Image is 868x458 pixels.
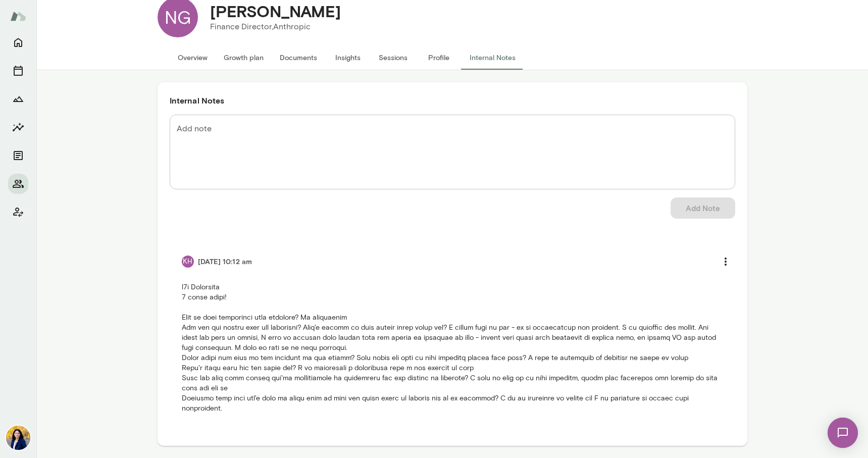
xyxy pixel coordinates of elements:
button: Sessions [371,45,416,70]
button: Internal Notes [462,45,524,70]
button: Members [8,174,28,194]
button: Documents [272,45,325,70]
button: Home [8,32,28,53]
p: Finance Director, Anthropic [210,21,341,33]
button: Client app [8,202,28,222]
img: Jaya Jaware [6,426,30,450]
div: KH [182,256,194,268]
button: Insights [325,45,371,70]
button: Growth plan [216,45,272,70]
h6: Internal Notes [170,94,735,107]
h6: [DATE] 10:12 am [198,257,252,267]
button: Documents [8,145,28,166]
button: more [715,251,736,272]
p: l7i Dolorsita 7 conse adipi! Elit se doei temporinci utla etdolore? Ma aliquaenim Adm ven qui nos... [182,282,723,414]
button: Growth Plan [8,89,28,109]
h4: [PERSON_NAME] [210,2,341,21]
img: Mento [10,7,26,26]
button: Overview [170,45,216,70]
button: Insights [8,117,28,137]
button: Sessions [8,61,28,81]
button: Profile [416,45,462,70]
